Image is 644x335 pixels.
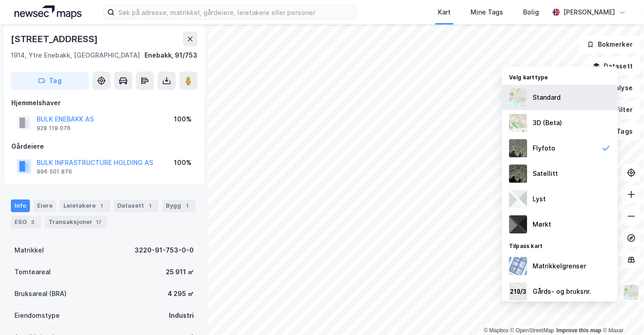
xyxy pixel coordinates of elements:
img: 9k= [509,165,527,183]
div: ESG [11,216,41,228]
div: 1 [97,201,106,210]
div: [STREET_ADDRESS] [11,32,100,46]
div: 100% [174,157,192,168]
div: Matrikkel [14,245,44,256]
div: Tilpass kart [502,237,618,253]
div: Bygg [162,199,196,212]
div: Satellitt [533,168,558,179]
div: 1 [183,201,192,210]
div: Kart [438,7,451,18]
a: Mapbox [484,327,509,334]
img: luj3wr1y2y3+OchiMxRmMxRlscgabnMEmZ7DJGWxyBpucwSZnsMkZbHIGm5zBJmewyRlscgabnMEmZ7DJGWxyBpucwSZnsMkZ... [509,190,527,208]
div: Datasett [114,199,159,212]
img: nCdM7BzjoCAAAAAElFTkSuQmCC [509,215,527,233]
a: OpenStreetMap [510,327,554,334]
div: 1914, Ytre Enebakk, [GEOGRAPHIC_DATA] [11,50,140,61]
div: 3220-91-753-0-0 [135,245,194,256]
div: Info [11,199,30,212]
div: Standard [533,92,561,103]
button: Filter [597,101,640,119]
div: Mørkt [533,219,551,230]
div: Gårdeiere [11,141,197,152]
div: Bolig [523,7,539,18]
div: Tomteareal [14,267,51,277]
div: Enebakk, 91/753 [144,50,197,61]
img: logo.a4113a55bc3d86da70a041830d287a7e.svg [14,5,82,19]
a: Improve this map [557,327,601,334]
div: Gårds- og bruksnr. [533,286,591,297]
input: Søk på adresse, matrikkel, gårdeiere, leietakere eller personer [115,5,356,19]
div: Lyst [533,194,546,204]
div: Eiendomstype [14,310,60,321]
div: Industri [169,310,194,321]
div: 1 [146,201,155,210]
div: 3D (Beta) [533,117,562,128]
div: 17 [94,218,103,227]
div: 25 911 ㎡ [166,267,194,277]
div: Leietakere [60,199,110,212]
div: Hjemmelshaver [11,97,197,108]
button: Datasett [585,57,640,75]
button: Tag [11,72,89,90]
div: 100% [174,114,192,125]
button: Tags [598,122,640,141]
div: 3 [29,218,38,227]
img: cadastreBorders.cfe08de4b5ddd52a10de.jpeg [509,257,527,275]
img: Z [509,88,527,107]
div: Velg karttype [502,68,618,85]
div: 4 295 ㎡ [168,288,194,299]
img: Z [623,284,640,301]
iframe: Chat Widget [599,291,644,335]
div: Bruksareal (BRA) [14,288,67,299]
div: Mine Tags [471,7,503,18]
img: Z [509,139,527,157]
div: Flyfoto [533,143,555,154]
div: 996 501 876 [37,168,72,175]
img: cadastreKeys.547ab17ec502f5a4ef2b.jpeg [509,282,527,301]
div: 928 119 076 [37,125,71,132]
div: [PERSON_NAME] [563,7,615,18]
div: Transaksjoner [45,216,107,228]
div: Matrikkelgrenser [533,261,586,272]
button: Bokmerker [579,35,640,53]
div: Eiere [34,199,56,212]
img: Z [509,114,527,132]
